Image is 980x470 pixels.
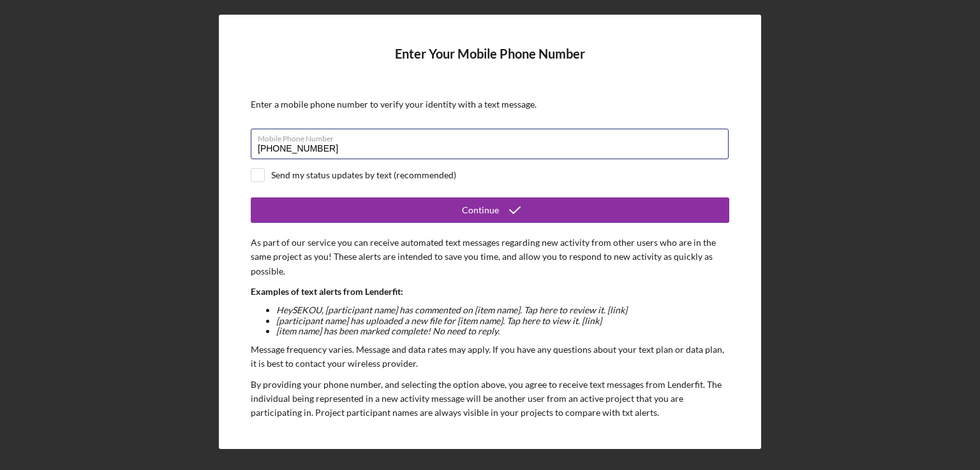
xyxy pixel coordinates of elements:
li: [participant name] has uploaded a new file for [item name]. Tap here to view it. [link] [276,316,729,326]
div: Send my status updates by text (recommended) [271,170,456,180]
p: Message frequency varies. Message and data rates may apply. If you have any questions about your ... [251,343,729,371]
li: Hey SEKOU , [participant name] has commented on [item name]. Tap here to review it. [link] [276,305,729,315]
div: Enter a mobile phone number to verify your identity with a text message. [251,99,729,110]
li: [item name] has been marked complete! No need to reply. [276,326,729,336]
label: Mobile Phone Number [258,129,729,143]
p: Examples of text alerts from Lenderfit: [251,285,729,299]
div: Continue [462,197,499,223]
button: Continue [251,197,729,223]
h4: Enter Your Mobile Phone Number [251,46,729,80]
p: As part of our service you can receive automated text messages regarding new activity from other ... [251,236,729,278]
p: By providing your phone number, and selecting the option above, you agree to receive text message... [251,378,729,420]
